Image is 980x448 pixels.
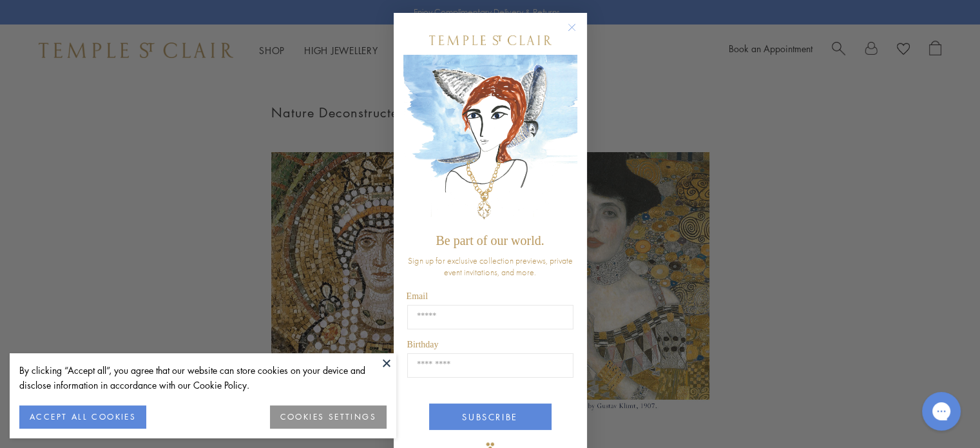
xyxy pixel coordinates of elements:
[407,305,573,329] input: Email
[270,405,387,429] button: COOKIES SETTINGS
[403,55,577,227] img: c4a9eb12-d91a-4d4a-8ee0-386386f4f338.jpeg
[916,387,967,435] iframe: Gorgias live chat messenger
[19,363,387,393] div: By clicking “Accept all”, you agree that our website can store cookies on your device and disclos...
[429,404,552,430] button: SUBSCRIBE
[436,233,544,248] span: Be part of our world.
[570,26,586,42] button: Close dialog
[407,291,428,301] span: Email
[408,255,573,278] span: Sign up for exclusive collection previews, private event invitations, and more.
[429,35,552,45] img: Temple St. Clair
[19,405,146,429] button: ACCEPT ALL COOKIES
[407,340,439,349] span: Birthday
